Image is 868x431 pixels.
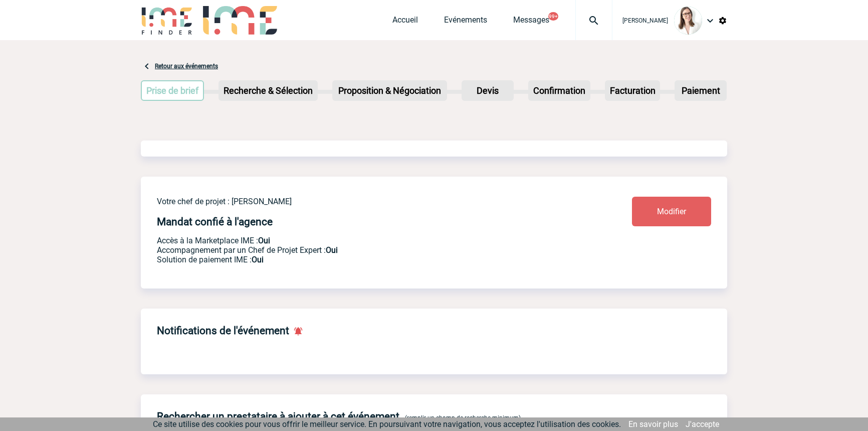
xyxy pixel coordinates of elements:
p: Prise de brief [142,81,203,100]
p: Proposition & Négociation [333,81,446,100]
p: Facturation [606,81,660,100]
p: Devis [463,81,513,100]
p: Recherche & Sélection [220,81,317,100]
h4: Mandat confié à l'agence [157,216,273,228]
img: 122719-0.jpg [674,7,702,35]
span: Ce site utilise des cookies pour vous offrir le meilleur service. En poursuivant votre navigation... [153,419,621,429]
span: Modifier [657,207,686,216]
a: Messages [513,15,549,29]
button: 99+ [548,12,558,21]
b: Oui [326,245,338,255]
span: (remplir un champ de recherche minimum) [405,414,521,421]
h4: Rechercher un prestataire à ajouter à cet événement [157,410,399,422]
a: Retour aux événements [155,63,218,70]
p: Prestation payante [157,245,573,255]
a: Evénements [444,15,487,29]
p: Conformité aux process achat client, Prise en charge de la facturation, Mutualisation de plusieur... [157,255,573,264]
span: [PERSON_NAME] [622,17,668,24]
p: Confirmation [529,81,589,100]
a: En savoir plus [628,419,678,429]
p: Paiement [676,81,726,100]
p: Accès à la Marketplace IME : [157,236,573,245]
b: Oui [258,236,270,245]
p: Votre chef de projet : [PERSON_NAME] [157,197,573,206]
h4: Notifications de l'événement [157,325,289,337]
a: Accueil [392,15,418,29]
img: IME-Finder [141,6,193,35]
b: Oui [252,255,264,264]
a: J'accepte [686,419,719,429]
